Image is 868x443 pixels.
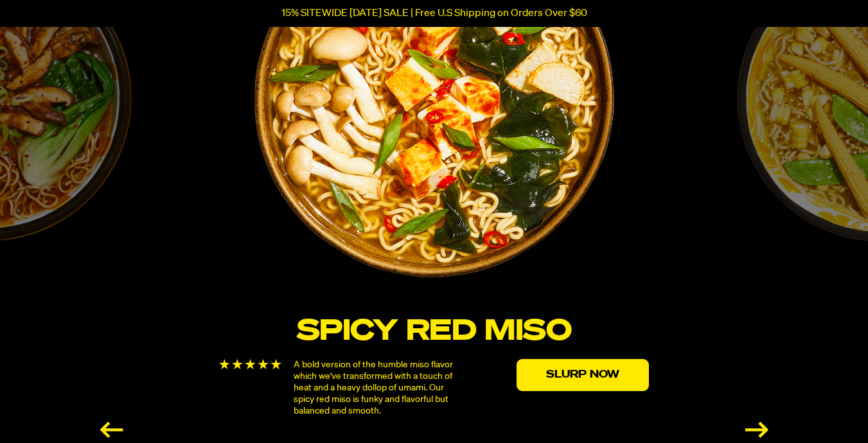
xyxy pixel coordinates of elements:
div: Previous slide [100,422,123,438]
div: Next slide [745,422,768,438]
p: 15% SITEWIDE [DATE] SALE | Free U.S Shipping on Orders Over $60 [281,8,587,19]
a: Slurp Now [517,359,649,391]
p: A bold version of the humble miso flavor which we've transformed with a touch of heat and a heavy... [294,359,463,417]
h3: Spicy Red Miso [211,317,657,346]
